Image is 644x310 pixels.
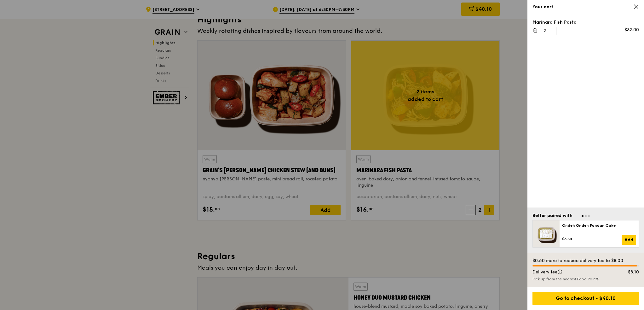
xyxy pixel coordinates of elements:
[582,215,584,217] span: Go to slide 1
[532,213,572,219] div: Better paired with
[532,258,639,264] div: $0.60 more to reduce delivery fee to $8.00
[614,269,643,275] div: $8.10
[585,215,587,217] span: Go to slide 2
[532,19,639,26] div: Marinara Fish Pasta
[622,235,636,245] a: Add
[562,237,622,242] div: $6.50
[529,269,614,275] div: Delivery fee
[532,4,639,10] div: Your cart
[562,223,636,228] div: Ondeh Ondeh Pandan Cake
[532,277,639,282] div: Pick up from the nearest Food Point
[588,215,590,217] span: Go to slide 3
[532,292,639,305] div: Go to checkout - $40.10
[624,27,639,33] div: $32.00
